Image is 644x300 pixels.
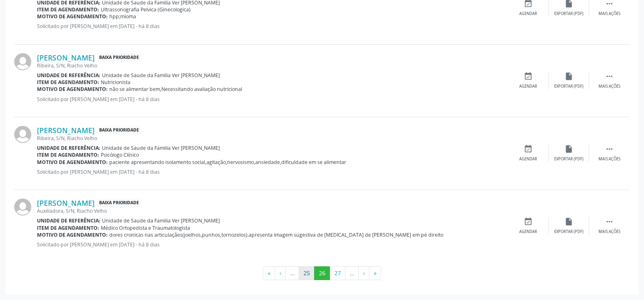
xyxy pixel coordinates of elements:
i:  [605,72,614,81]
b: Motivo de agendamento: [37,159,108,166]
ul: Pagination [14,266,630,280]
i:  [605,145,614,153]
i: insert_drive_file [564,72,573,81]
span: paciente apresentando isolamento social,agitação,nervosismo,ansiedade,dificuldade em se alimentar [109,159,346,166]
div: Agendar [519,11,537,17]
i: insert_drive_file [564,217,573,226]
span: Psicólogo Clínico [101,151,139,158]
a: [PERSON_NAME] [37,199,95,207]
i: insert_drive_file [564,145,573,153]
i:  [605,217,614,226]
b: Motivo de agendamento: [37,86,108,93]
b: Item de agendamento: [37,224,99,231]
b: Motivo de agendamento: [37,231,108,238]
span: Unidade de Saude da Familia Ver [PERSON_NAME] [102,145,220,151]
p: Solicitado por [PERSON_NAME] em [DATE] - há 8 dias [37,168,508,175]
span: Nutricionista [101,79,130,86]
span: Baixa Prioridade [98,199,141,207]
b: Unidade de referência: [37,72,100,79]
div: Agendar [519,229,537,235]
img: img [14,126,31,143]
button: Go to previous page [275,266,286,280]
span: não se alimentar bem,Necessitando avaliação nutricional [109,86,242,93]
div: Ribeira, S/N, Riacho Velho [37,135,508,142]
div: Mais ações [598,84,620,89]
i: event_available [524,217,533,226]
div: Exportar (PDF) [554,156,583,162]
span: Ultrassonografia Pelvica (Ginecologica) [101,6,191,13]
div: Mais ações [598,156,620,162]
div: Exportar (PDF) [554,84,583,89]
p: Solicitado por [PERSON_NAME] em [DATE] - há 8 dias [37,96,508,103]
img: img [14,53,31,70]
div: Mais ações [598,229,620,235]
span: Unidade de Saude da Familia Ver [PERSON_NAME] [102,72,220,79]
img: img [14,199,31,216]
a: [PERSON_NAME] [37,126,95,135]
i: event_available [524,72,533,81]
button: Go to next page [358,266,369,280]
b: Item de agendamento: [37,6,99,13]
span: dores cronicas nas articulaçães(joelhos,punhos,tornozelos).apresenta imagem sugestiva de [MEDICAL... [109,231,443,238]
button: Go to page 25 [299,266,314,280]
span: Unidade de Saude da Familia Ver [PERSON_NAME] [102,217,220,224]
b: Unidade de referência: [37,145,100,151]
div: Mais ações [598,11,620,17]
div: Ribeira, S/N, Riacho Velho [37,62,508,69]
span: hpp;mioma [109,13,136,20]
i: event_available [524,145,533,153]
button: Go to page 27 [330,266,345,280]
p: Solicitado por [PERSON_NAME] em [DATE] - há 8 dias [37,23,508,30]
span: Baixa Prioridade [98,53,141,62]
div: Exportar (PDF) [554,229,583,235]
span: Baixa Prioridade [98,126,141,135]
button: Go to first page [263,266,275,280]
div: Exportar (PDF) [554,11,583,17]
b: Motivo de agendamento: [37,13,108,20]
b: Unidade de referência: [37,217,100,224]
b: Item de agendamento: [37,79,99,86]
button: Go to last page [369,266,381,280]
span: Médico Ortopedista e Traumatologista [101,224,190,231]
div: Auxiliadora, S/N, Riacho Velho [37,207,508,214]
b: Item de agendamento: [37,151,99,158]
p: Solicitado por [PERSON_NAME] em [DATE] - há 8 dias [37,241,508,248]
button: Go to page 26 [314,266,330,280]
div: Agendar [519,156,537,162]
a: [PERSON_NAME] [37,53,95,62]
div: Agendar [519,84,537,89]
